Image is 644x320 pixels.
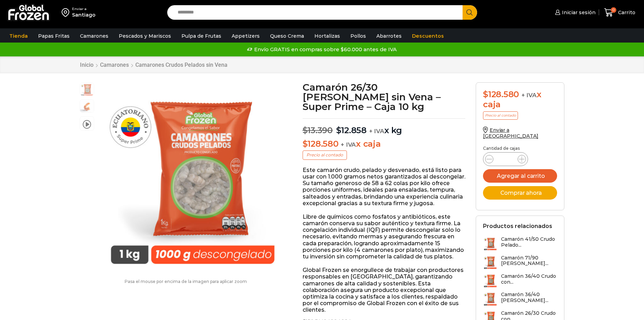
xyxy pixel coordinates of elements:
a: Camarón 71/90 [PERSON_NAME]... [483,255,557,270]
bdi: 12.858 [336,125,367,135]
span: + IVA [341,141,356,148]
a: Pulpa de Frutas [178,29,225,43]
button: Agregar al carrito [483,169,557,183]
button: Search button [463,5,477,20]
span: $ [303,125,308,135]
a: Queso Crema [267,29,307,43]
a: Iniciar sesión [553,6,596,19]
h1: Camarón 26/30 [PERSON_NAME] sin Vena – Super Prime – Caja 10 kg [303,82,466,111]
p: Global Frozen se enorgullece de trabajar con productores responsables en [GEOGRAPHIC_DATA], garan... [303,267,466,313]
button: Comprar ahora [483,186,557,200]
p: Este camarón crudo, pelado y desvenado, está listo para usar con 1.000 gramos netos garantizados ... [303,167,466,207]
span: + IVA [369,128,384,135]
h3: Camarón 41/50 Crudo Pelado... [501,236,557,248]
div: Santiago [72,11,96,18]
p: Precio al contado [303,150,347,159]
a: 0 Carrito [602,4,637,21]
span: $ [483,89,488,99]
h3: Camarón 36/40 [PERSON_NAME]... [501,292,557,303]
span: Carrito [616,9,635,16]
a: Camarones Crudos Pelados sin Vena [135,62,228,68]
h2: Productos relacionados [483,223,552,229]
a: Pollos [347,29,369,43]
bdi: 128.580 [483,89,519,99]
a: Enviar a [GEOGRAPHIC_DATA] [483,127,538,139]
a: Descuentos [409,29,447,43]
p: Cantidad de cajas [483,146,557,151]
span: Iniciar sesión [560,9,596,16]
span: PM04004024 [80,83,94,97]
div: x caja [483,90,557,110]
a: Camarones [77,29,112,43]
span: camaron-sin-cascara [80,100,94,113]
nav: Breadcrumb [80,62,228,68]
a: Camarón 36/40 Crudo con... [483,273,557,288]
a: Camarón 36/40 [PERSON_NAME]... [483,292,557,307]
a: Papas Fritas [35,29,73,43]
span: + IVA [521,92,537,99]
input: Product quantity [499,154,512,164]
span: $ [336,125,341,135]
div: Enviar a [72,7,96,11]
a: Hortalizas [311,29,343,43]
p: x caja [303,139,466,149]
p: x kg [303,118,466,136]
h3: Camarón 36/40 Crudo con... [501,273,557,285]
img: address-field-icon.svg [62,7,72,18]
div: 1 / 3 [98,82,288,272]
a: Abarrotes [373,29,405,43]
bdi: 128.580 [303,139,339,149]
p: Precio al contado [483,111,518,120]
p: Pasa el mouse por encima de la imagen para aplicar zoom [80,279,292,284]
bdi: 13.390 [303,125,333,135]
a: Inicio [80,62,94,68]
span: $ [303,139,308,149]
a: Tienda [6,29,31,43]
p: Libre de químicos como fosfatos y antibióticos, este camarón conserva su sabor auténtico y textur... [303,213,466,260]
img: PM04004024 [98,82,288,272]
a: Camarones [100,62,129,68]
a: Pescados y Mariscos [115,29,175,43]
span: 0 [611,7,616,13]
h3: Camarón 71/90 [PERSON_NAME]... [501,255,557,267]
a: Appetizers [228,29,263,43]
a: Camarón 41/50 Crudo Pelado... [483,236,557,251]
